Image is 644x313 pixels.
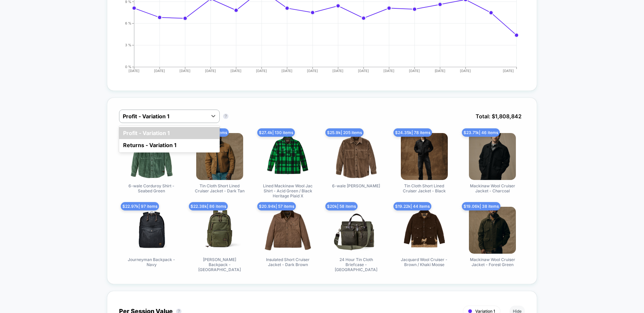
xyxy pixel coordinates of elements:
[503,69,514,73] tspan: [DATE]
[393,128,432,137] span: $ 24.35k | 78 items
[189,202,228,210] span: $ 22.38k | 86 items
[128,207,175,254] img: Journeyman Backpack - Navy
[205,69,216,73] tspan: [DATE]
[332,183,380,188] span: 6-wale [PERSON_NAME]
[331,257,381,272] span: 24 Hour Tin Cloth Briefcase - [GEOGRAPHIC_DATA]
[358,69,369,73] tspan: [DATE]
[126,257,177,267] span: Journeyman Backpack - Navy
[263,257,313,267] span: Insulated Short Cruiser Jacket - Dark Brown
[467,183,518,193] span: Mackinaw Wool Cruiser Jacket - Charcoal
[399,257,449,267] span: Jacquard Wool Cruiser - Brown / Khaki Moose
[469,207,516,254] img: Mackinaw Wool Cruiser Jacket - Forest Green
[154,69,165,73] tspan: [DATE]
[263,183,313,198] span: Lined Mackinaw Wool Jac Shirt - Acid Green / Black Heritage Plaid X
[460,69,471,73] tspan: [DATE]
[467,257,518,267] span: Mackinaw Wool Cruiser Jacket - Forest Green
[333,207,380,254] img: 24 Hour Tin Cloth Briefcase - Otter Green
[393,202,431,210] span: $ 19.22k | 44 items
[435,69,446,73] tspan: [DATE]
[472,110,525,123] span: Total: $ 1,808,842
[307,69,318,73] tspan: [DATE]
[462,202,500,210] span: $ 19.06k | 38 items
[401,133,448,180] img: Tin Cloth Short Lined Cruiser Jacket - Black
[399,183,449,193] span: Tin Cloth Short Lined Cruiser Jacket - Black
[119,127,220,139] div: Profit - Variation 1
[264,133,311,180] img: Lined Mackinaw Wool Jac Shirt - Acid Green / Black Heritage Plaid X
[333,69,344,73] tspan: [DATE]
[128,133,175,180] img: 6-wale Corduroy Shirt - Seabed Green
[128,69,140,73] tspan: [DATE]
[409,69,420,73] tspan: [DATE]
[195,257,245,272] span: [PERSON_NAME] Backpack - [GEOGRAPHIC_DATA]
[196,133,243,180] img: Tin Cloth Short Lined Cruiser Jacket - Dark Tan
[230,69,241,73] tspan: [DATE]
[325,202,358,210] span: $ 20k | 58 items
[256,69,267,73] tspan: [DATE]
[257,128,295,137] span: $ 27.4k | 130 items
[125,21,131,25] tspan: 6 %
[325,128,364,137] span: $ 25.9k | 205 items
[264,207,311,254] img: Insulated Short Cruiser Jacket - Dark Brown
[195,183,245,193] span: Tin Cloth Short Lined Cruiser Jacket - Dark Tan
[281,69,292,73] tspan: [DATE]
[223,114,228,119] button: ?
[333,133,380,180] img: 6-wale Corduroy Shirt - Brown
[384,69,395,73] tspan: [DATE]
[121,202,159,210] span: $ 22.97k | 97 items
[126,183,177,193] span: 6-wale Corduroy Shirt - Seabed Green
[125,65,131,69] tspan: 0 %
[257,202,296,210] span: $ 20.94k | 57 items
[196,207,243,254] img: Dryden Backpack - Otter Green
[119,139,220,151] div: Returns - Variation 1
[401,207,448,254] img: Jacquard Wool Cruiser - Brown / Khaki Moose
[179,69,191,73] tspan: [DATE]
[125,43,131,47] tspan: 3 %
[462,128,500,137] span: $ 23.71k | 46 items
[469,133,516,180] img: Mackinaw Wool Cruiser Jacket - Charcoal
